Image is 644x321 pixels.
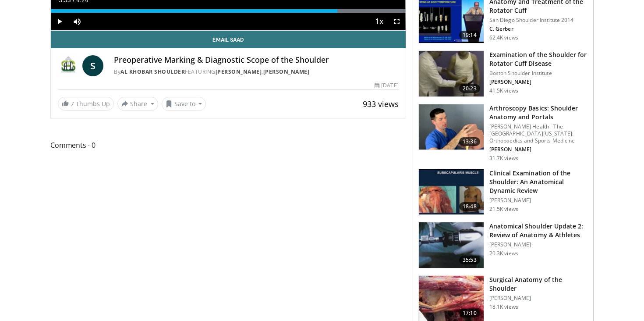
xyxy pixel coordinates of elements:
[489,123,588,144] p: [PERSON_NAME] Health - The [GEOGRAPHIC_DATA][US_STATE]: Orthopaedics and Sports Medicine
[419,104,484,150] img: 9534a039-0eaa-4167-96cf-d5be049a70d8.150x105_q85_crop-smart_upscale.jpg
[489,295,588,302] p: [PERSON_NAME]
[263,68,310,75] a: [PERSON_NAME]
[50,139,406,151] span: Comments 0
[51,31,406,48] a: Email Saad
[489,104,588,121] h3: Arthroscopy Basics: Shoulder Anatomy and Portals
[418,169,588,215] a: 18:48 Clinical Examination of the Shoulder: An Anatomical Dynamic Review [PERSON_NAME] 21.5K views
[459,202,480,211] span: 18:48
[489,275,588,293] h3: Surgical Anatomy of the Shoulder
[418,104,588,162] a: 13:36 Arthroscopy Basics: Shoulder Anatomy and Portals [PERSON_NAME] Health - The [GEOGRAPHIC_DAT...
[58,97,114,111] a: 7 Thumbs Up
[489,50,588,68] h3: Examination of the Shoulder for Rotator Cuff Disease
[117,97,158,111] button: Share
[114,68,399,76] div: By FEATURING ,
[419,222,484,268] img: 49076_0000_3.png.150x105_q85_crop-smart_upscale.jpg
[489,206,518,213] p: 21.5K views
[459,309,480,317] span: 17:10
[418,50,588,97] a: 20:23 Examination of the Shoulder for Rotator Cuff Disease Boston Shoulder Institute [PERSON_NAME...
[51,13,68,30] button: Play
[489,303,518,310] p: 18.1K views
[419,169,484,215] img: 275771_0002_1.png.150x105_q85_crop-smart_upscale.jpg
[162,97,206,111] button: Save to
[489,87,518,94] p: 41.5K views
[489,70,588,77] p: Boston Shoulder Institute
[114,55,399,65] h4: Preoperative Marking & Diagnostic Scope of the Shoulder
[489,146,588,153] p: [PERSON_NAME]
[82,55,103,76] a: S
[71,100,74,108] span: 7
[489,34,518,41] p: 62.4K views
[388,13,406,30] button: Fullscreen
[459,137,480,146] span: 13:36
[459,256,480,264] span: 35:53
[489,197,588,204] p: [PERSON_NAME]
[418,222,588,268] a: 35:53 Anatomical Shoulder Update 2: Review of Anatomy & Athletes [PERSON_NAME] 20.3K views
[68,13,86,30] button: Mute
[489,222,588,239] h3: Anatomical Shoulder Update 2: Review of Anatomy & Athletes
[489,250,518,257] p: 20.3K views
[489,17,588,24] p: San Diego Shoulder Institute 2014
[371,13,388,30] button: Playback Rate
[363,99,399,109] span: 933 views
[489,25,588,32] p: C. Gerber
[459,31,480,39] span: 19:14
[489,169,588,195] h3: Clinical Examination of the Shoulder: An Anatomical Dynamic Review
[419,51,484,96] img: Screen_shot_2010-09-13_at_8.52.47_PM_1.png.150x105_q85_crop-smart_upscale.jpg
[216,68,262,75] a: [PERSON_NAME]
[459,84,480,93] span: 20:23
[375,82,398,89] div: [DATE]
[58,55,79,76] img: Al Khobar Shoulder
[489,155,518,162] p: 31.7K views
[489,241,588,248] p: [PERSON_NAME]
[489,78,588,86] p: [PERSON_NAME]
[51,9,406,13] div: Progress Bar
[120,68,185,75] a: Al Khobar Shoulder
